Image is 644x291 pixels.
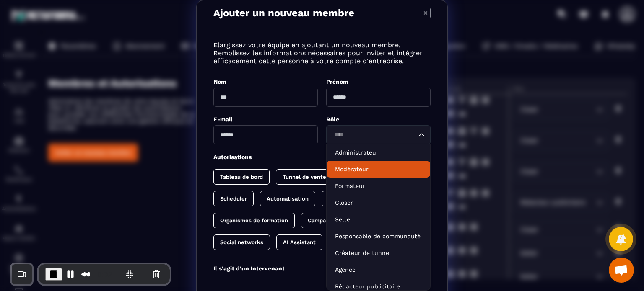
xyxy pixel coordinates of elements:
p: Tableau de bord [220,174,263,180]
label: E-mail [213,116,233,123]
p: Modérateur [335,165,422,173]
p: Il s’agit d’un Intervenant [213,265,285,272]
p: Organismes de formation [220,217,288,224]
div: Ouvrir le chat [609,258,634,283]
p: Campagne e-mailing [308,217,363,224]
p: Rédacteur publicitaire [335,282,422,291]
input: Search for option [332,130,417,139]
label: Rôle [326,116,339,123]
div: Search for option [326,125,431,144]
p: Formateur [335,182,422,190]
p: Closer [335,198,422,207]
p: Élargissez votre équipe en ajoutant un nouveau membre. Remplissez les informations nécessaires po... [213,41,431,65]
p: Créateur de tunnel [335,249,422,257]
p: Automatisation [267,196,309,202]
p: Responsable de communauté [335,232,422,240]
p: Ajouter un nouveau membre [213,7,354,19]
p: Administrateur [335,148,422,157]
label: Nom [213,78,226,85]
label: Autorisations [213,154,252,160]
p: Social networks [220,239,263,245]
label: Prénom [326,78,348,85]
p: Tunnel de vente [283,174,326,180]
p: Agence [335,265,422,274]
p: Setter [335,215,422,224]
p: AI Assistant [283,239,316,245]
p: Scheduler [220,196,247,202]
